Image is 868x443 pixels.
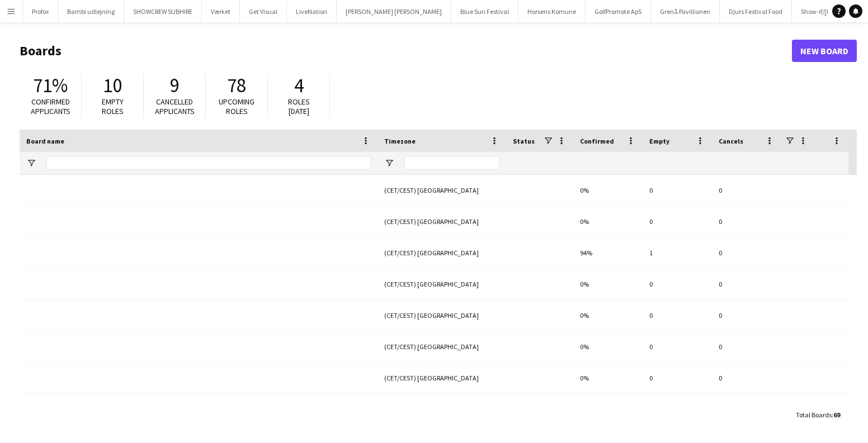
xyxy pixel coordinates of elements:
[719,137,743,145] span: Cancels
[294,73,304,98] span: 4
[573,363,643,393] div: 0%
[384,158,394,168] button: Open Filter Menu
[20,42,792,59] h1: Boards
[792,40,857,62] a: New Board
[573,300,643,331] div: 0%
[227,73,246,98] span: 78
[643,363,712,393] div: 0
[573,394,643,425] div: 0%
[58,1,124,22] button: Bambi udlejning
[573,206,643,237] div: 0%
[124,1,202,22] button: SHOWCREW SUBHIRE
[240,1,287,22] button: Get Visual
[580,137,614,145] span: Confirmed
[384,137,416,145] span: Timezone
[23,1,58,22] button: Profox
[573,331,643,362] div: 0%
[518,1,586,22] button: Horsens Komune
[643,206,712,237] div: 0
[287,1,337,22] button: LiveNation
[643,331,712,362] div: 0
[573,175,643,206] div: 0%
[643,237,712,268] div: 1
[378,269,506,299] div: (CET/CEST) [GEOGRAPHIC_DATA]
[202,1,240,22] button: Værket
[26,158,36,168] button: Open Filter Menu
[643,300,712,331] div: 0
[712,175,781,206] div: 0
[288,97,310,116] span: Roles [DATE]
[378,331,506,362] div: (CET/CEST) [GEOGRAPHIC_DATA]
[378,206,506,237] div: (CET/CEST) [GEOGRAPHIC_DATA]
[651,1,720,22] button: Grenå Pavillionen
[712,269,781,299] div: 0
[219,97,254,116] span: Upcoming roles
[643,175,712,206] div: 0
[586,1,651,22] button: GolfPromote ApS
[451,1,518,22] button: Blue Sun Festival
[103,73,122,98] span: 10
[26,137,64,145] span: Board name
[378,300,506,331] div: (CET/CEST) [GEOGRAPHIC_DATA]
[378,394,506,425] div: (CET/CEST) [GEOGRAPHIC_DATA]
[712,237,781,268] div: 0
[712,394,781,425] div: 0
[712,300,781,331] div: 0
[643,394,712,425] div: 0
[573,237,643,268] div: 94%
[712,363,781,393] div: 0
[796,411,832,419] span: Total Boards
[712,206,781,237] div: 0
[513,137,535,145] span: Status
[404,156,499,170] input: Timezone Filter Input
[170,73,180,98] span: 9
[337,1,451,22] button: [PERSON_NAME] [PERSON_NAME]
[833,411,840,419] span: 69
[102,97,124,116] span: Empty roles
[573,269,643,299] div: 0%
[643,269,712,299] div: 0
[378,363,506,393] div: (CET/CEST) [GEOGRAPHIC_DATA]
[378,237,506,268] div: (CET/CEST) [GEOGRAPHIC_DATA]
[378,175,506,206] div: (CET/CEST) [GEOGRAPHIC_DATA]
[33,73,68,98] span: 71%
[31,97,70,116] span: Confirmed applicants
[649,137,669,145] span: Empty
[720,1,792,22] button: Djurs Festival Food
[712,331,781,362] div: 0
[155,97,195,116] span: Cancelled applicants
[796,404,840,426] div: :
[46,156,371,170] input: Board name Filter Input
